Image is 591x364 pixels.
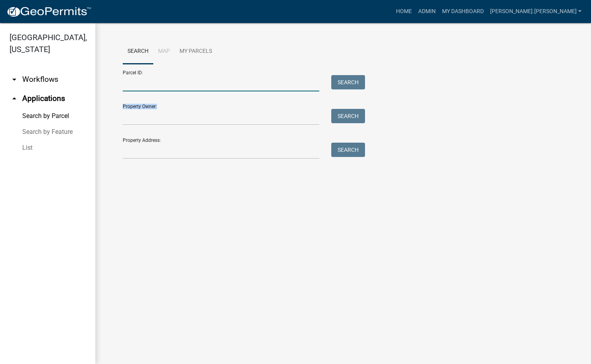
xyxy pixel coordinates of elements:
button: Search [331,109,365,123]
a: Search [123,39,153,64]
a: Home [393,4,415,19]
button: Search [331,75,365,89]
a: [PERSON_NAME].[PERSON_NAME] [487,4,585,19]
button: Search [331,143,365,157]
i: arrow_drop_up [10,94,19,103]
a: My Parcels [175,39,217,64]
i: arrow_drop_down [10,75,19,84]
a: My Dashboard [439,4,487,19]
a: Admin [415,4,439,19]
